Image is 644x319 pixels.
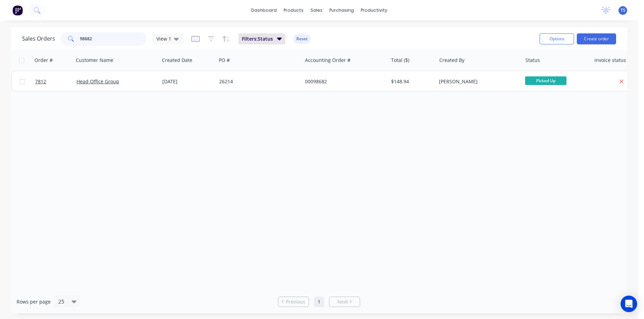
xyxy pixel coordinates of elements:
[80,32,147,46] input: Search...
[76,78,119,85] a: Head Office Group
[35,78,46,85] span: 7812
[286,298,305,305] span: Previous
[238,33,285,44] button: Filters:Status
[162,57,192,64] div: Created Date
[294,34,310,44] button: Reset
[76,57,113,64] div: Customer Name
[326,5,357,15] div: purchasing
[305,57,350,64] div: Accounting Order #
[391,78,431,85] div: $148.94
[22,35,55,42] h1: Sales Orders
[219,78,296,85] div: 26214
[439,57,464,64] div: Created By
[156,35,171,42] span: View 1
[162,78,214,85] div: [DATE]
[17,298,51,305] span: Rows per page
[307,5,326,15] div: sales
[594,57,626,64] div: Invoice status
[305,78,381,85] div: 00098682
[621,7,625,13] span: TS
[540,33,574,44] button: Options
[280,5,307,15] div: products
[219,57,230,64] div: PO #
[248,5,280,15] a: dashboard
[357,5,391,15] div: productivity
[337,298,348,305] span: Next
[12,5,23,15] img: Factory
[577,33,616,44] button: Create order
[525,57,540,64] div: Status
[275,297,363,307] ul: Pagination
[621,296,637,312] div: Open Intercom Messenger
[242,35,273,42] span: Filters: Status
[34,57,53,64] div: Order #
[391,57,409,64] div: Total ($)
[314,297,324,307] a: Page 1 is your current page
[439,78,515,85] div: [PERSON_NAME]
[525,76,566,85] span: Picked Up
[35,71,76,92] a: 7812
[329,298,360,305] a: Next page
[278,298,309,305] a: Previous page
